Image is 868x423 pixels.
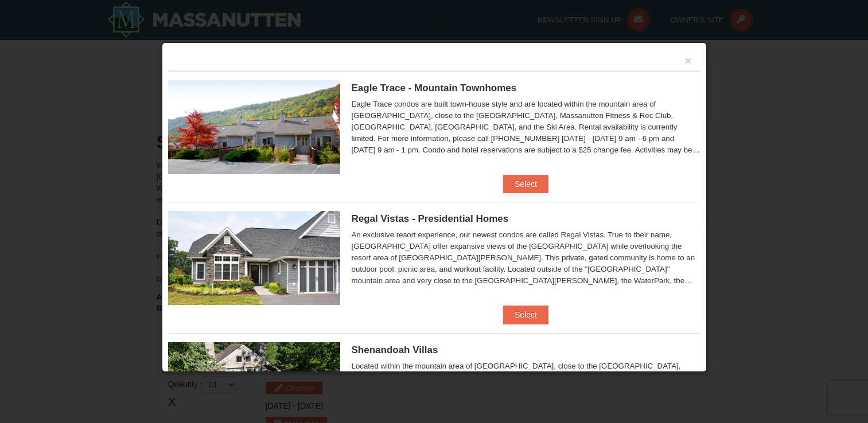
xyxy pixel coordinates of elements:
[168,211,340,305] img: 19218991-1-902409a9.jpg
[503,305,548,324] button: Select
[503,175,548,193] button: Select
[352,229,700,287] div: An exclusive resort experience, our newest condos are called Regal Vistas. True to their name, [G...
[352,83,517,93] span: Eagle Trace - Mountain Townhomes
[352,213,509,224] span: Regal Vistas - Presidential Homes
[352,99,700,156] div: Eagle Trace condos are built town-house style and are located within the mountain area of [GEOGRA...
[685,55,692,66] button: ×
[352,361,700,418] div: Located within the mountain area of [GEOGRAPHIC_DATA], close to the [GEOGRAPHIC_DATA], Massanutte...
[168,80,340,174] img: 19218983-1-9b289e55.jpg
[352,344,438,355] span: Shenandoah Villas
